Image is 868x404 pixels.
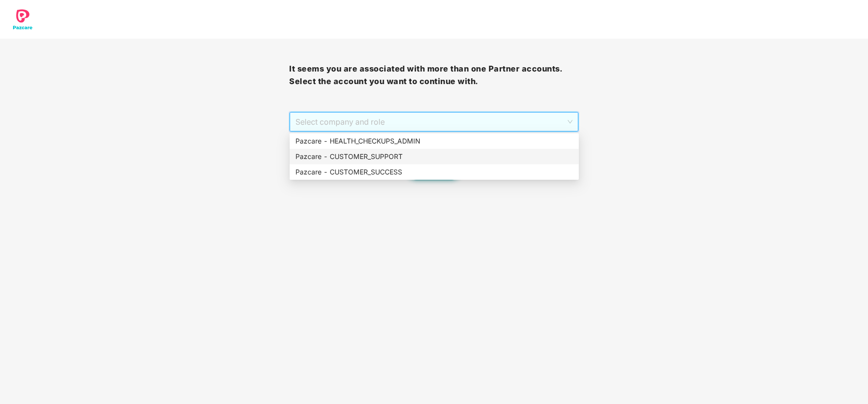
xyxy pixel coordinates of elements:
h3: It seems you are associated with more than one Partner accounts. Select the account you want to c... [289,63,578,87]
div: Pazcare - CUSTOMER_SUPPORT [290,149,579,164]
div: Pazcare - CUSTOMER_SUCCESS [295,167,573,177]
span: Select company and role [295,113,572,131]
div: Pazcare - HEALTH_CHECKUPS_ADMIN [290,133,579,149]
div: Pazcare - CUSTOMER_SUCCESS [290,164,579,180]
div: Pazcare - CUSTOMER_SUPPORT [295,151,573,162]
div: Pazcare - HEALTH_CHECKUPS_ADMIN [295,136,573,146]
